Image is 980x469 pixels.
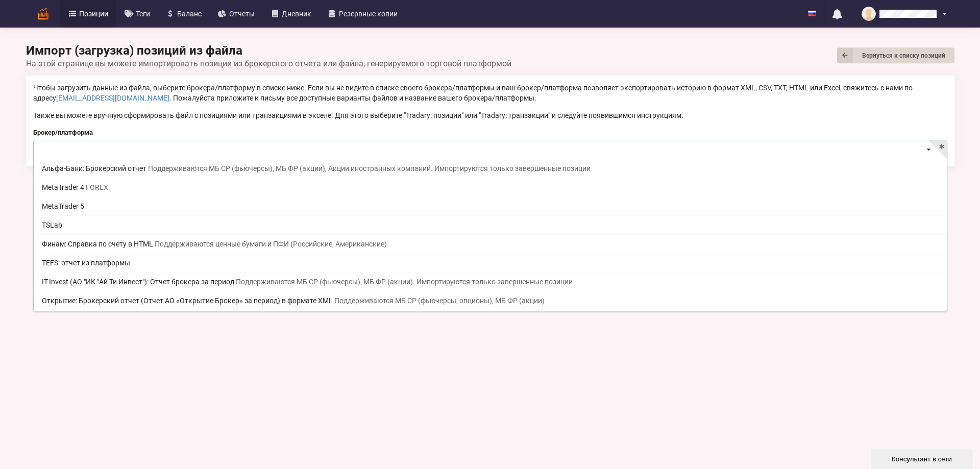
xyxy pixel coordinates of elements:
div: MetaTrader 5 [34,196,947,215]
div: © 2025 - Tradary. Электронный адрес службы поддержки — . Новости и справочные материалы — | [26,181,954,202]
img: no_avatar_64x64-c1df70be568ff5ffbc6dc4fa4a63b692.png [862,7,876,21]
p: Также вы можете вручную сформировать файл с позициями или транзакциями в экселе. Для этого выбери... [33,110,947,120]
span: Дневник [282,10,311,17]
p: Чтобы загрузить данные из файла, выберите брокера/платформу в списке ниже. Если вы не видите в сп... [33,83,947,103]
span: Теги [136,10,150,17]
span: Резервные копии [339,10,398,17]
div: Сбербанк (Quik) в формате Excel [34,310,947,329]
div: TSLab [34,215,947,234]
div: IT-Invest (АО "ИК "Ай Ти Инвест"): Отчет брокера за период [34,272,947,291]
div: Импорт (загрузка) позиций из файла [26,43,954,68]
a: [EMAIL_ADDRESS][DOMAIN_NAME] [56,94,169,102]
iframe: chat widget [871,447,975,469]
div: TEFS: отчет из платформы [34,253,947,272]
div: MetaTrader 4 [34,178,947,196]
span: Поддерживаются МБ CР (фьючерсы, опционы), МБ ФР (акции) [334,297,545,305]
div: Открытие: Брокерский отчет (Отчет АО «Открытие Брокер» за период) в формате XML [34,291,947,310]
span: Позиции [79,10,108,17]
div: Альфа-Банк: Брокерский отчет [34,159,947,178]
a: Вернуться к списку позиций [837,47,954,63]
span: Баланс [177,10,202,17]
img: logo-5391b84d95ca78eb0fcbe8eb83ca0fe5.png [34,5,52,23]
span: FOREX [86,183,108,191]
div: Финам: Справка по счету в HTML [34,234,947,253]
div: На этой странице вы можете импортировать позиции из брокерского отчета или файла, генерируемого т... [26,59,954,68]
label: Брокер/платформа [33,128,947,138]
span: Поддерживаются МБ СР (фьючерсы), МБ ФР (акции). Импортируются только завершенные позиции [236,278,573,286]
span: Поддерживаются ценные бумаги и ПФИ (Российские, Американские) [155,240,387,248]
span: Отчеты [229,10,255,17]
span: Поддерживаются МБ СР (фьючерсы), МБ ФР (акции), Акции иностранных компаний. Импортируются только ... [148,164,591,172]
